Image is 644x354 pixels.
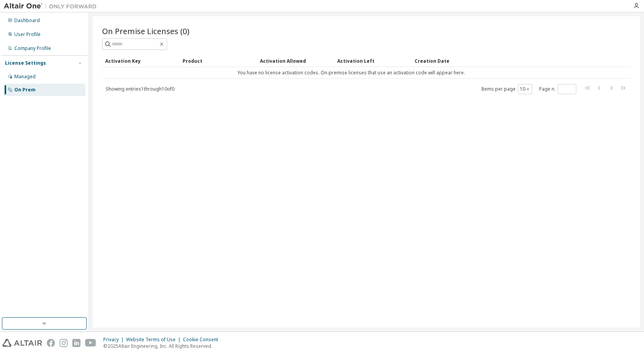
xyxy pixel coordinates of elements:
[72,339,80,347] img: linkedin.svg
[520,86,530,92] button: 10
[14,87,36,93] div: On Prem
[539,84,576,94] span: Page n.
[14,17,40,24] div: Dashboard
[60,339,68,347] img: instagram.svg
[260,55,331,67] div: Activation Allowed
[183,55,254,67] div: Product
[85,339,96,347] img: youtube.svg
[5,60,46,66] div: License Settings
[103,343,223,349] p: © 2025 Altair Engineering, Inc. All Rights Reserved.
[14,74,36,80] div: Managed
[481,84,532,94] span: Items per page
[14,31,41,38] div: User Profile
[2,339,42,347] img: altair_logo.svg
[337,55,408,67] div: Activation Left
[183,337,223,343] div: Cookie Consent
[14,45,51,52] div: Company Profile
[105,55,176,67] div: Activation Key
[103,337,126,343] div: Privacy
[4,2,101,10] img: Altair One
[47,339,55,347] img: facebook.svg
[102,67,600,79] td: You have no license activation codes. On-premise licenses that use an activation code will appear...
[102,26,190,36] span: On Premise Licenses (0)
[126,337,183,343] div: Website Terms of Use
[106,86,174,92] span: Showing entries 1 through 10 of 0
[415,55,597,67] div: Creation Date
